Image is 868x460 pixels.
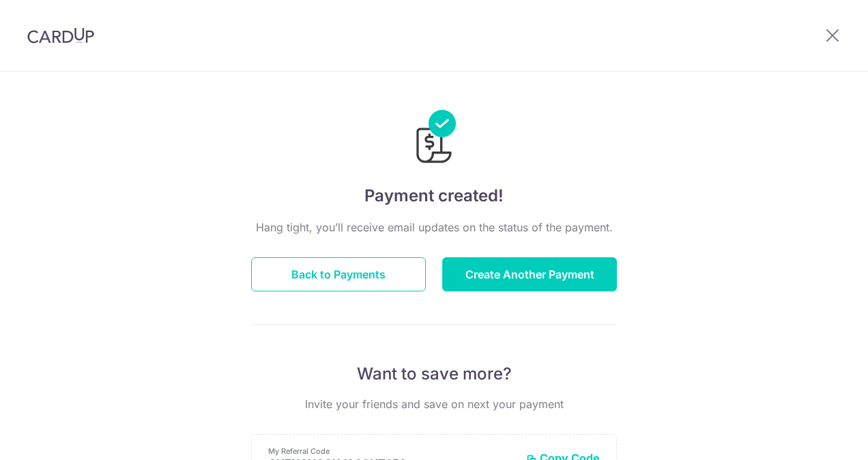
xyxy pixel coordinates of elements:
[251,184,617,208] h4: Payment created!
[251,396,617,412] p: Invite your friends and save on next your payment
[251,219,617,235] p: Hang tight, you’ll receive email updates on the status of the payment.
[268,446,515,457] p: My Referral Code
[442,257,617,291] button: Create Another Payment
[251,257,426,291] button: Back to Payments
[412,110,456,167] img: Payments
[27,27,94,44] img: CardUp
[251,363,617,385] p: Want to save more?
